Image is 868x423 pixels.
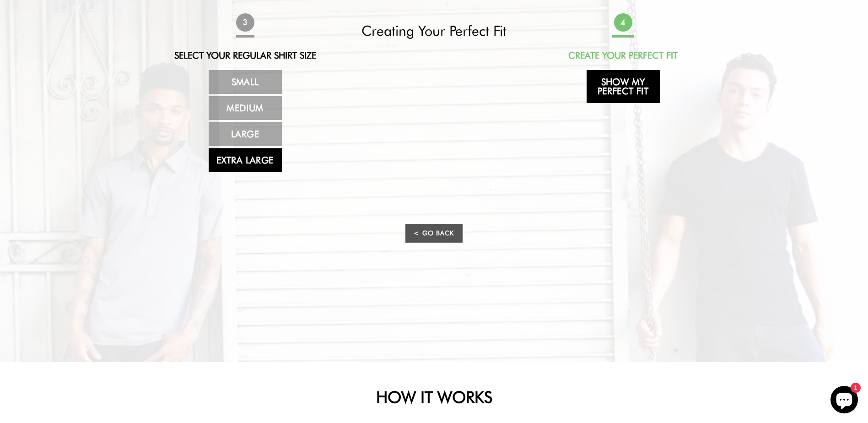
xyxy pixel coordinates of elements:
[209,122,282,146] a: Large
[185,387,684,407] h2: HOW IT WORKS
[542,50,704,61] h2: Create Your Perfect Fit
[828,386,861,416] inbox-online-store-chat: Shopify online store chat
[209,148,282,172] a: Extra Large
[587,70,660,103] a: Show My Perfect Fit
[209,70,282,94] a: Small
[614,13,632,32] span: 4
[209,96,282,120] a: Medium
[236,13,254,32] span: 3
[353,22,515,39] h2: Creating Your Perfect Fit
[405,224,462,243] a: < Go Back
[164,50,326,61] h2: Select Your Regular Shirt Size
